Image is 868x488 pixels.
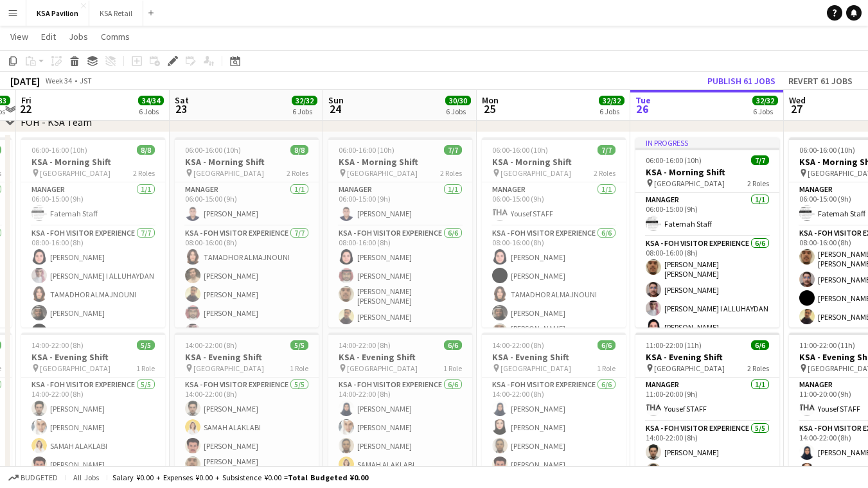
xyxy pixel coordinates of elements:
span: [GEOGRAPHIC_DATA] [654,363,725,373]
span: 32/32 [599,96,624,105]
span: 1 Role [443,363,462,373]
span: 1 Role [597,363,616,373]
app-card-role: Manager1/106:00-15:00 (9h)Yousef STAFF [482,182,626,226]
app-job-card: 06:00-16:00 (10h)7/7KSA - Morning Shift [GEOGRAPHIC_DATA]2 RolesManager1/106:00-15:00 (9h)Yousef ... [482,137,626,327]
span: 8/8 [137,145,155,155]
app-card-role: KSA - FOH Visitor Experience7/708:00-16:00 (8h)TAMADHOR ALMAJNOUNI[PERSON_NAME][PERSON_NAME][PERS... [175,226,319,381]
span: 2 Roles [594,168,616,178]
span: 2 Roles [287,168,308,178]
span: 2 Roles [133,168,155,178]
span: 14:00-22:00 (8h) [339,340,391,350]
span: 5/5 [290,340,308,350]
button: KSA Pavilion [26,1,89,26]
app-job-card: 06:00-16:00 (10h)7/7KSA - Morning Shift [GEOGRAPHIC_DATA]2 RolesManager1/106:00-15:00 (9h)[PERSON... [328,137,472,327]
h3: KSA - Evening Shift [635,351,779,363]
h3: KSA - Evening Shift [328,351,472,363]
div: 6 Jobs [599,107,624,116]
span: [GEOGRAPHIC_DATA] [500,363,571,373]
span: Fri [21,94,31,106]
h3: KSA - Morning Shift [482,156,626,168]
a: View [5,28,33,45]
span: [GEOGRAPHIC_DATA] [347,168,418,178]
a: Jobs [64,28,93,45]
div: 6 Jobs [753,107,777,116]
span: 32/32 [292,96,317,105]
app-card-role: KSA - FOH Visitor Experience6/608:00-16:00 (8h)[PERSON_NAME] [PERSON_NAME][PERSON_NAME][PERSON_NA... [635,236,779,377]
span: [GEOGRAPHIC_DATA] [40,363,111,373]
h3: KSA - Morning Shift [175,156,319,168]
app-job-card: In progress06:00-16:00 (10h)7/7KSA - Morning Shift [GEOGRAPHIC_DATA]2 RolesManager1/106:00-15:00 ... [635,137,779,327]
span: 06:00-16:00 (10h) [646,155,702,165]
span: 24 [326,101,344,116]
app-job-card: 06:00-16:00 (10h)8/8KSA - Morning Shift [GEOGRAPHIC_DATA]2 RolesManager1/106:00-15:00 (9h)Fatemah... [21,137,165,327]
span: 6/6 [444,340,462,350]
h3: KSA - Morning Shift [635,166,779,178]
span: 34/34 [138,96,164,105]
span: 14:00-22:00 (8h) [492,340,544,350]
app-card-role: Manager1/106:00-15:00 (9h)Fatemah Staff [21,182,165,226]
span: 1 Role [136,363,155,373]
div: 6 Jobs [292,107,317,116]
button: Revert 61 jobs [783,73,858,89]
app-card-role: KSA - FOH Visitor Experience7/708:00-16:00 (8h)[PERSON_NAME][PERSON_NAME] I ALLUHAYDANTAMADHOR AL... [21,226,165,381]
span: Edit [41,31,56,42]
app-card-role: KSA - FOH Visitor Experience6/608:00-16:00 (8h)[PERSON_NAME][PERSON_NAME][PERSON_NAME] [PERSON_NA... [328,226,472,367]
button: Budgeted [6,471,60,485]
span: 32/32 [752,96,778,105]
span: 23 [173,101,189,116]
span: 25 [480,101,499,116]
span: 8/8 [290,145,308,155]
app-card-role: Manager1/106:00-15:00 (9h)[PERSON_NAME] [175,182,319,226]
h3: KSA - Morning Shift [21,156,165,168]
span: [GEOGRAPHIC_DATA] [193,363,264,373]
span: 11:00-22:00 (11h) [799,340,855,350]
span: Week 34 [42,76,75,85]
span: 2 Roles [747,363,769,373]
h3: KSA - Morning Shift [328,156,472,168]
span: 06:00-16:00 (10h) [799,145,855,155]
span: 06:00-16:00 (10h) [492,145,548,155]
span: 6/6 [598,340,616,350]
span: 22 [19,101,31,116]
span: 30/30 [445,96,471,105]
span: 27 [787,101,806,116]
span: 2 Roles [747,179,769,188]
app-card-role: KSA - FOH Visitor Experience6/608:00-16:00 (8h)[PERSON_NAME][PERSON_NAME]TAMADHOR ALMAJNOUNI[PERS... [482,226,626,367]
h3: KSA - Evening Shift [21,351,165,363]
span: 5/5 [137,340,155,350]
div: In progress [635,137,779,148]
span: [GEOGRAPHIC_DATA] [193,168,264,178]
span: Sat [175,94,189,106]
span: [GEOGRAPHIC_DATA] [654,179,725,188]
span: All jobs [71,473,102,482]
span: 11:00-22:00 (11h) [646,340,702,350]
app-job-card: 06:00-16:00 (10h)8/8KSA - Morning Shift [GEOGRAPHIC_DATA]2 RolesManager1/106:00-15:00 (9h)[PERSON... [175,137,319,327]
span: View [10,31,28,42]
span: Wed [789,94,806,106]
span: 7/7 [751,155,769,165]
div: 6 Jobs [139,107,163,116]
span: 06:00-16:00 (10h) [31,145,87,155]
span: 14:00-22:00 (8h) [31,340,84,350]
span: 1 Role [290,363,308,373]
h3: KSA - Evening Shift [175,351,319,363]
span: Comms [101,31,130,42]
span: 6/6 [751,340,769,350]
div: JST [80,76,92,85]
a: Edit [36,28,61,45]
button: Publish 61 jobs [702,73,781,89]
app-card-role: Manager1/106:00-15:00 (9h)Fatemah Staff [635,193,779,236]
span: 26 [633,101,651,116]
span: 14:00-22:00 (8h) [185,340,237,350]
div: FOH - KSA Team [21,116,92,128]
button: KSA Retail [89,1,143,26]
app-card-role: Manager1/106:00-15:00 (9h)[PERSON_NAME] [328,182,472,226]
span: Tue [635,94,651,106]
div: 6 Jobs [446,107,470,116]
span: Sun [328,94,344,106]
span: 06:00-16:00 (10h) [185,145,241,155]
div: [DATE] [10,74,40,87]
